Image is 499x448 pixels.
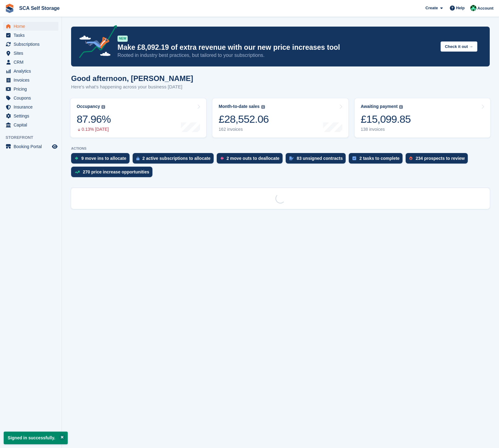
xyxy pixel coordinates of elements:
[117,36,128,42] div: NEW
[441,41,477,52] button: Check it out →
[261,105,265,109] img: icon-info-grey-7440780725fd019a000dd9b08b2336e03edf1995a4989e88bcd33f0948082b44.svg
[289,156,294,160] img: contract_signature_icon-13c848040528278c33f63329250d36e43548de30e8caae1d1a13099fd9432cc5.svg
[219,127,269,132] div: 162 invoices
[81,156,126,161] div: 9 move ins to allocate
[6,134,62,141] span: Storefront
[101,105,105,109] img: icon-info-grey-7440780725fd019a000dd9b08b2336e03edf1995a4989e88bcd33f0948082b44.svg
[14,94,51,102] span: Coupons
[14,112,51,120] span: Settings
[14,142,51,151] span: Booking Portal
[71,83,193,91] p: Here's what's happening across your business [DATE]
[470,5,476,11] img: Ross Chapman
[143,156,211,161] div: 2 active subscriptions to allocate
[227,156,279,161] div: 2 move outs to deallocate
[14,76,51,84] span: Invoices
[3,94,58,102] a: menu
[217,153,286,167] a: 2 move outs to deallocate
[349,153,406,167] a: 2 tasks to complete
[286,153,349,167] a: 83 unsigned contracts
[14,31,51,40] span: Tasks
[352,156,356,160] img: task-75834270c22a3079a89374b754ae025e5fb1db73e45f91037f5363f120a921f8.svg
[3,85,58,93] a: menu
[71,74,193,83] h1: Good afternoon, [PERSON_NAME]
[220,156,224,160] img: move_outs_to_deallocate_icon-f764333ba52eb49d3ac5e1228854f67142a1ed5810a6f6cc68b1a99e826820c5.svg
[361,127,411,132] div: 138 invoices
[71,167,156,180] a: 270 price increase opportunities
[136,156,139,160] img: active_subscription_to_allocate_icon-d502201f5373d7db506a760aba3b589e785aa758c864c3986d89f69b8ff3...
[219,104,259,109] div: Month-to-date sales
[477,5,493,11] span: Account
[14,58,51,66] span: CRM
[3,22,58,31] a: menu
[3,67,58,75] a: menu
[14,22,51,31] span: Home
[219,113,269,126] div: £28,552.06
[359,156,399,161] div: 2 tasks to complete
[3,40,58,49] a: menu
[133,153,217,167] a: 2 active subscriptions to allocate
[17,3,62,13] a: SCA Self Storage
[14,103,51,111] span: Insurance
[5,4,14,13] img: stora-icon-8386f47178a22dfd0bd8f6a31ec36ba5ce8667c1dd55bd0f319d3a0aa187defe.svg
[75,156,78,160] img: move_ins_to_allocate_icon-fdf77a2bb77ea45bf5b3d319d69a93e2d87916cf1d5bf7949dd705db3b84f3ca.svg
[456,5,465,11] span: Help
[355,98,490,138] a: Awaiting payment £15,099.85 138 invoices
[361,104,398,109] div: Awaiting payment
[77,104,100,109] div: Occupancy
[3,58,58,66] a: menu
[74,25,117,60] img: price-adjustments-announcement-icon-8257ccfd72463d97f412b2fc003d46551f7dbcb40ab6d574587a9cd5c0d94...
[425,5,438,11] span: Create
[14,49,51,58] span: Sites
[3,76,58,84] a: menu
[117,43,436,52] p: Make £8,092.19 of extra revenue with our new price increases tool
[3,103,58,111] a: menu
[3,142,58,151] a: menu
[71,153,133,167] a: 9 move ins to allocate
[3,121,58,129] a: menu
[14,121,51,129] span: Capital
[361,113,411,126] div: £15,099.85
[3,112,58,120] a: menu
[409,156,412,160] img: prospect-51fa495bee0391a8d652442698ab0144808aea92771e9ea1ae160a38d050c398.svg
[70,98,206,138] a: Occupancy 87.96% 0.13% [DATE]
[71,147,490,151] p: ACTIONS
[51,143,58,150] a: Preview store
[399,105,403,109] img: icon-info-grey-7440780725fd019a000dd9b08b2336e03edf1995a4989e88bcd33f0948082b44.svg
[416,156,465,161] div: 234 prospects to review
[212,98,348,138] a: Month-to-date sales £28,552.06 162 invoices
[14,85,51,93] span: Pricing
[4,432,68,444] p: Signed in successfully.
[14,40,51,49] span: Subscriptions
[14,67,51,75] span: Analytics
[117,52,436,59] p: Rooted in industry best practices, but tailored to your subscriptions.
[3,49,58,58] a: menu
[77,127,111,132] div: 0.13% [DATE]
[297,156,343,161] div: 83 unsigned contracts
[83,169,149,174] div: 270 price increase opportunities
[406,153,471,167] a: 234 prospects to review
[3,31,58,40] a: menu
[75,171,80,173] img: price_increase_opportunities-93ffe204e8149a01c8c9dc8f82e8f89637d9d84a8eef4429ea346261dce0b2c0.svg
[77,113,111,126] div: 87.96%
